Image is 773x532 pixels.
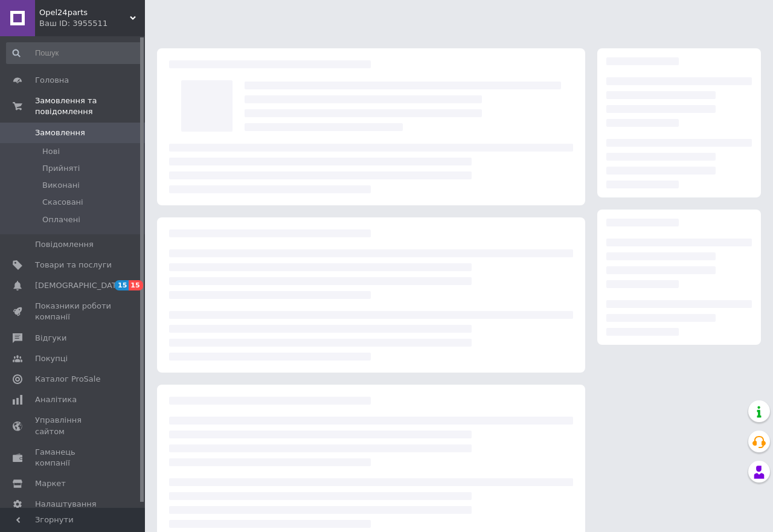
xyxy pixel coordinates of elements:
[42,197,83,208] span: Скасовані
[39,7,130,18] span: Opel24parts
[115,280,129,290] span: 15
[35,499,97,510] span: Налаштування
[35,394,77,405] span: Аналітика
[35,95,145,117] span: Замовлення та повідомлення
[42,180,80,191] span: Виконані
[35,301,112,322] span: Показники роботи компанії
[35,75,69,86] span: Головна
[35,127,85,138] span: Замовлення
[35,260,112,271] span: Товари та послуги
[35,280,124,291] span: [DEMOGRAPHIC_DATA]
[35,239,94,250] span: Повідомлення
[35,415,112,437] span: Управління сайтом
[39,18,145,29] div: Ваш ID: 3955511
[6,42,143,64] input: Пошук
[35,447,112,469] span: Гаманець компанії
[129,280,143,290] span: 15
[42,163,80,174] span: Прийняті
[35,333,66,344] span: Відгуки
[35,353,68,364] span: Покупці
[42,214,80,225] span: Оплачені
[42,146,60,157] span: Нові
[35,478,66,489] span: Маркет
[35,374,100,385] span: Каталог ProSale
